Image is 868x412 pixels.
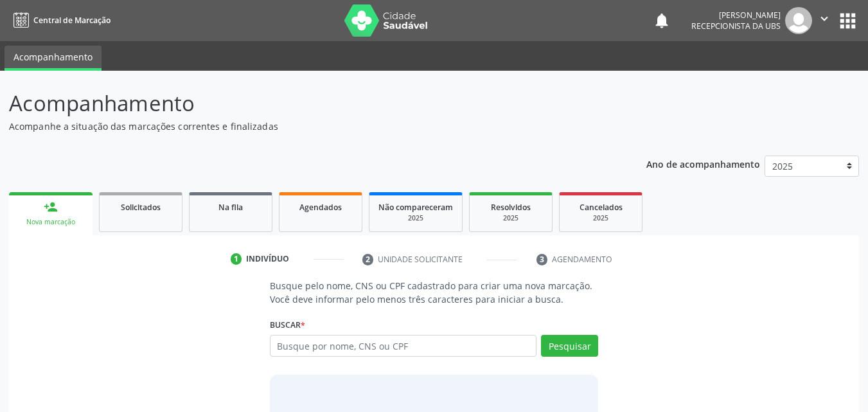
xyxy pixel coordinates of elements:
p: Busque pelo nome, CNS ou CPF cadastrado para criar uma nova marcação. Você deve informar pelo men... [270,279,599,306]
img: img [785,7,812,34]
a: Acompanhamento [4,46,102,71]
button:  [812,7,837,34]
i:  [817,12,831,26]
div: Nova marcação [18,217,84,227]
span: Agendados [299,202,342,213]
a: Central de Marcação [9,10,111,31]
span: Recepcionista da UBS [691,21,781,31]
button: notifications [653,12,671,30]
div: 1 [231,253,242,265]
label: Buscar [270,315,305,335]
p: Acompanhe a situação das marcações correntes e finalizadas [9,120,604,133]
span: Solicitados [121,202,161,213]
input: Busque por nome, CNS ou CPF [270,335,537,357]
div: 2025 [479,213,543,223]
button: apps [837,10,859,32]
p: Ano de acompanhamento [646,156,760,172]
div: Indivíduo [246,253,289,265]
div: 2025 [569,213,633,223]
span: Resolvidos [491,202,531,213]
div: 2025 [378,213,453,223]
p: Acompanhamento [9,87,604,120]
span: Central de Marcação [33,15,111,26]
span: Na fila [218,202,243,213]
div: person_add [44,200,58,214]
div: [PERSON_NAME] [691,10,781,21]
span: Não compareceram [378,202,453,213]
span: Cancelados [580,202,623,213]
button: Pesquisar [541,335,598,357]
